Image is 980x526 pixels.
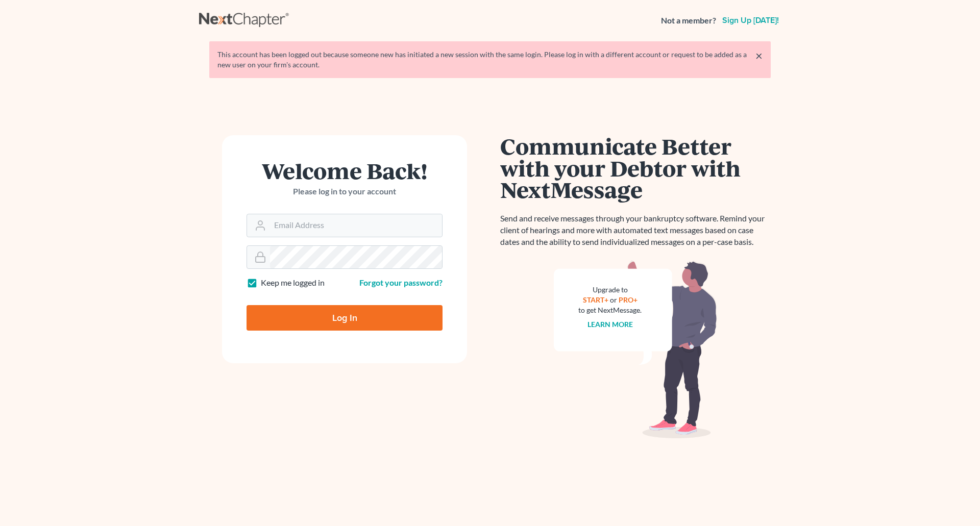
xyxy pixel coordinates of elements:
[247,160,443,182] h1: Welcome Back!
[217,49,763,70] div: This account has been logged out because someone new has initiated a new session with the same lo...
[247,305,443,331] input: Log In
[500,213,771,248] p: Send and receive messages through your bankruptcy software. Remind your client of hearings and mo...
[720,16,781,24] a: Sign up [DATE]!
[755,49,763,62] a: ×
[359,278,443,287] a: Forgot your password?
[587,320,633,329] a: Learn more
[661,15,716,27] strong: Not a member?
[270,214,442,237] input: Email Address
[261,277,325,289] label: Keep me logged in
[583,295,608,304] a: START+
[247,186,443,197] p: Please log in to your account
[578,305,642,315] div: to get NextMessage.
[500,135,771,201] h1: Communicate Better with your Debtor with NextMessage
[610,295,617,304] span: or
[554,260,717,439] img: nextmessage_bg-59042aed3d76b12b5cd301f8e5b87938c9018125f34e5fa2b7a6b67550977c72.svg
[578,285,642,295] div: Upgrade to
[619,295,638,304] a: PRO+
